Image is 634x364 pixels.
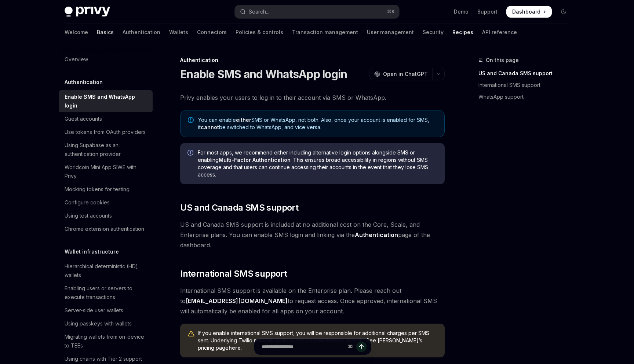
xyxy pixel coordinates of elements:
a: User management [367,23,414,41]
span: On this page [486,56,519,65]
a: Security [423,23,444,41]
a: Authentication [123,23,160,41]
a: Transaction management [292,23,358,41]
strong: either [236,117,251,123]
div: Enabling users or servers to execute transactions [65,284,148,302]
div: Use tokens from OAuth providers [65,128,146,136]
div: Using test accounts [65,211,112,220]
a: Connectors [197,23,227,41]
div: Using chains with Tier 2 support [65,354,142,363]
a: Worldcoin Mini App SIWE with Privy [59,161,153,183]
a: Recipes [452,23,473,41]
div: Chrome extension authentication [65,225,144,233]
a: Guest accounts [59,112,153,125]
h5: Authentication [65,78,103,87]
div: Configure cookies [65,198,110,207]
div: Using passkeys with wallets [65,319,132,328]
span: US and Canada SMS support [180,202,298,214]
div: Authentication [180,57,445,64]
a: Demo [454,8,469,15]
a: Configure cookies [59,196,153,209]
a: Chrome extension authentication [59,222,153,236]
a: API reference [482,23,517,41]
a: Dashboard [506,6,552,18]
div: Worldcoin Mini App SIWE with Privy [65,163,148,181]
a: Using Supabase as an authentication provider [59,139,153,161]
a: Overview [59,53,153,66]
a: Using passkeys with wallets [59,317,153,330]
a: Mocking tokens for testing [59,183,153,196]
span: If you enable international SMS support, you will be responsible for additional charges per SMS s... [198,330,437,352]
a: Enable SMS and WhatsApp login [59,90,153,112]
a: Multi-Factor Authentication [219,157,291,163]
span: Open in ChatGPT [383,70,428,78]
span: US and Canada SMS support is included at no additional cost on the Core, Scale, and Enterprise pl... [180,219,445,250]
div: Overview [65,55,88,64]
button: Send message [356,342,367,352]
span: ⌘ K [387,9,395,15]
a: Use tokens from OAuth providers [59,125,153,139]
strong: cannot [201,124,219,130]
svg: Info [187,150,195,157]
button: Toggle dark mode [558,6,569,18]
input: Ask a question... [262,339,345,355]
a: Server-side user wallets [59,304,153,317]
a: Enabling users or servers to execute transactions [59,282,153,304]
div: Hierarchical deterministic (HD) wallets [65,262,148,280]
a: Migrating wallets from on-device to TEEs [59,330,153,352]
div: Using Supabase as an authentication provider [65,141,148,159]
div: Migrating wallets from on-device to TEEs [65,332,148,350]
a: Hierarchical deterministic (HD) wallets [59,260,153,282]
h5: Wallet infrastructure [65,247,119,256]
span: For most apps, we recommend either including alternative login options alongside SMS or enabling ... [198,149,437,178]
svg: Warning [187,330,195,338]
div: Enable SMS and WhatsApp login [65,92,148,110]
svg: Note [188,117,194,123]
span: International SMS support [180,268,287,280]
span: International SMS support is available on the Enterprise plan. Please reach out to to request acc... [180,285,445,316]
span: Privy enables your users to log in to their account via SMS or WhatsApp. [180,92,445,103]
h1: Enable SMS and WhatsApp login [180,68,347,81]
img: dark logo [65,7,110,17]
a: Support [477,8,498,15]
div: Server-side user wallets [65,306,123,315]
div: Mocking tokens for testing [65,185,130,194]
a: US and Canada SMS support [478,68,575,79]
span: You can enable SMS or WhatsApp, not both. Also, once your account is enabled for SMS, it be switc... [198,116,437,131]
a: WhatsApp support [478,91,575,103]
a: Wallets [169,23,188,41]
a: Policies & controls [236,23,283,41]
a: International SMS support [478,79,575,91]
a: Basics [97,23,114,41]
a: Welcome [65,23,88,41]
button: Open search [235,5,399,18]
div: Guest accounts [65,114,102,123]
strong: Authentication [355,231,398,239]
a: Using test accounts [59,209,153,222]
button: Open in ChatGPT [369,68,432,80]
span: Dashboard [512,8,540,15]
div: Search... [249,7,269,16]
a: [EMAIL_ADDRESS][DOMAIN_NAME] [186,297,288,305]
